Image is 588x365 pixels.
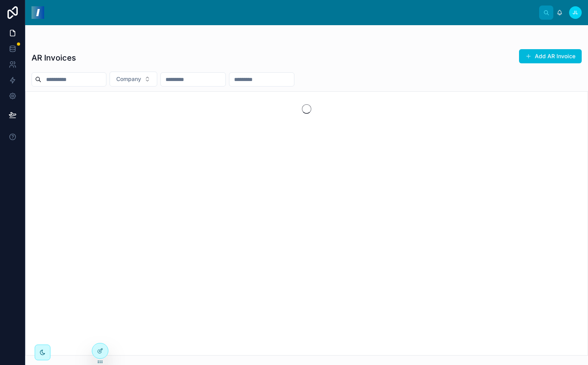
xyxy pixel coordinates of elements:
button: Add AR Invoice [519,49,582,63]
span: Company [116,75,141,83]
div: scrollable content [50,11,539,14]
button: Select Button [110,72,157,87]
h1: AR Invoices [32,52,76,63]
span: JL [573,9,578,16]
img: App logo [32,6,44,19]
